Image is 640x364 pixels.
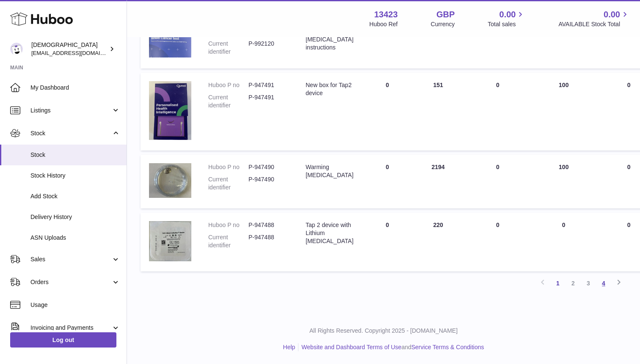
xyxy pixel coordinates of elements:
[208,175,248,192] dt: Current identifier
[301,344,401,350] a: Website and Dashboard Terms of Use
[30,234,120,242] span: ASN Uploads
[10,332,116,348] a: Log out
[362,213,413,272] td: 0
[149,81,191,140] img: product image
[31,41,108,57] div: [DEMOGRAPHIC_DATA]
[370,20,398,28] div: Huboo Ref
[30,255,111,263] span: Sales
[532,19,596,68] td: 0
[463,155,532,208] td: 0
[30,107,111,115] span: Listings
[208,93,248,109] dt: Current identifier
[248,175,289,192] dd: P-947490
[306,163,353,179] div: Warming [MEDICAL_DATA]
[30,278,111,286] span: Orders
[532,155,596,208] td: 100
[248,81,289,89] dd: P-947491
[627,164,631,170] span: 0
[248,221,289,229] dd: P-947488
[463,73,532,151] td: 0
[362,155,413,208] td: 0
[30,213,120,221] span: Delivery History
[374,9,398,20] strong: 13423
[306,27,353,52] div: New [MEDICAL_DATA] instructions
[413,213,463,272] td: 220
[30,129,111,137] span: Stock
[208,81,248,89] dt: Huboo P no
[550,276,566,291] a: 1
[306,81,353,97] div: New box for Tap2 device
[463,19,532,68] td: 0
[431,20,455,28] div: Currency
[248,40,289,56] dd: P-992120
[30,151,120,159] span: Stock
[411,344,484,350] a: Service Terms & Conditions
[30,324,111,332] span: Invoicing and Payments
[149,27,191,57] img: product image
[149,163,191,198] img: product image
[413,19,463,68] td: 103
[208,233,248,249] dt: Current identifier
[208,163,248,171] dt: Huboo P no
[30,301,120,309] span: Usage
[566,276,581,291] a: 2
[248,163,289,171] dd: P-947490
[413,155,463,208] td: 2194
[463,213,532,272] td: 0
[558,20,630,28] span: AVAILABLE Stock Total
[306,221,353,245] div: Tap 2 device with Lithium [MEDICAL_DATA]
[134,327,633,335] p: All Rights Reserved. Copyright 2025 - [DOMAIN_NAME]
[596,276,611,291] a: 4
[488,9,525,28] a: 0.00 Total sales
[10,43,23,55] img: olgazyuz@outlook.com
[581,276,596,291] a: 3
[362,73,413,151] td: 0
[532,73,596,151] td: 100
[604,9,620,20] span: 0.00
[248,93,289,109] dd: P-947491
[283,344,295,350] a: Help
[298,343,484,351] li: and
[362,19,413,68] td: 0
[149,221,191,261] img: product image
[627,222,631,228] span: 0
[30,84,120,92] span: My Dashboard
[488,20,525,28] span: Total sales
[31,49,124,56] span: [EMAIL_ADDRESS][DOMAIN_NAME]
[499,9,516,20] span: 0.00
[627,82,631,88] span: 0
[558,9,630,28] a: 0.00 AVAILABLE Stock Total
[30,192,120,200] span: Add Stock
[248,233,289,249] dd: P-947488
[436,9,455,20] strong: GBP
[413,73,463,151] td: 151
[208,40,248,56] dt: Current identifier
[30,172,120,180] span: Stock History
[532,213,596,272] td: 0
[208,221,248,229] dt: Huboo P no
